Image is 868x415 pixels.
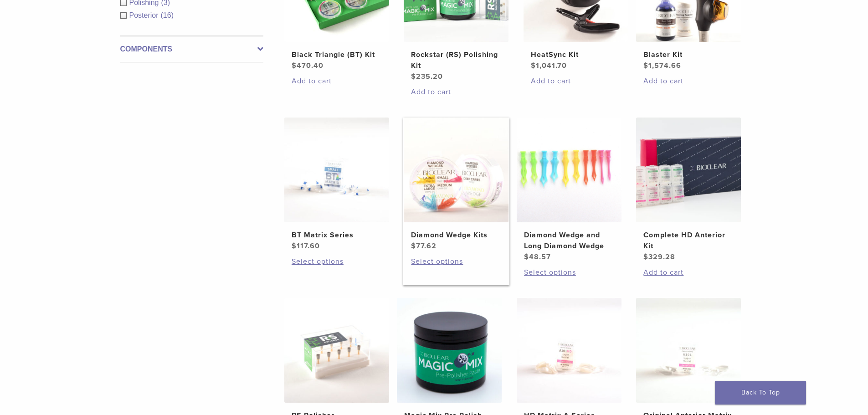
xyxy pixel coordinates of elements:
img: HD Matrix A Series [517,298,621,403]
img: Complete HD Anterior Kit [636,118,741,222]
span: $ [411,241,416,251]
h2: Complete HD Anterior Kit [643,230,734,251]
span: $ [524,252,529,261]
span: $ [292,241,297,251]
img: RS Polisher [284,298,389,403]
a: Diamond Wedge KitsDiamond Wedge Kits $77.62 [403,118,509,251]
span: $ [411,72,416,81]
h2: Diamond Wedge Kits [411,230,501,241]
bdi: 77.62 [411,241,437,251]
span: Posterior [129,11,161,19]
label: Components [120,44,263,55]
h2: Black Triangle (BT) Kit [292,49,382,60]
a: Diamond Wedge and Long Diamond WedgeDiamond Wedge and Long Diamond Wedge $48.57 [516,118,622,262]
span: $ [643,61,648,70]
span: (16) [161,11,174,19]
bdi: 1,041.70 [531,61,567,70]
bdi: 117.60 [292,241,320,251]
h2: Blaster Kit [643,49,734,60]
h2: Rockstar (RS) Polishing Kit [411,49,501,71]
img: Diamond Wedge and Long Diamond Wedge [517,118,621,222]
a: Add to cart: “Complete HD Anterior Kit” [643,267,734,278]
img: BT Matrix Series [284,118,389,222]
bdi: 235.20 [411,72,443,81]
span: $ [643,252,648,261]
a: Select options for “Diamond Wedge and Long Diamond Wedge” [524,267,614,278]
img: Original Anterior Matrix - A Series [636,298,741,403]
a: Add to cart: “Blaster Kit” [643,76,734,87]
h2: Diamond Wedge and Long Diamond Wedge [524,230,614,251]
a: Back To Top [715,381,806,405]
a: Complete HD Anterior KitComplete HD Anterior Kit $329.28 [636,118,742,262]
bdi: 1,574.66 [643,61,681,70]
bdi: 48.57 [524,252,551,261]
a: Add to cart: “Rockstar (RS) Polishing Kit” [411,87,501,97]
h2: BT Matrix Series [292,230,382,241]
a: Add to cart: “Black Triangle (BT) Kit” [292,76,382,87]
bdi: 470.40 [292,61,324,70]
img: Magic Mix Pre Polish - Mint Flavored [397,298,502,403]
img: Diamond Wedge Kits [404,118,508,222]
a: Select options for “BT Matrix Series” [292,256,382,267]
bdi: 329.28 [643,252,675,261]
a: BT Matrix SeriesBT Matrix Series $117.60 [284,118,390,251]
h2: HeatSync Kit [531,49,621,60]
a: Select options for “Diamond Wedge Kits” [411,256,501,267]
span: $ [292,61,297,70]
a: Add to cart: “HeatSync Kit” [531,76,621,87]
span: $ [531,61,536,70]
